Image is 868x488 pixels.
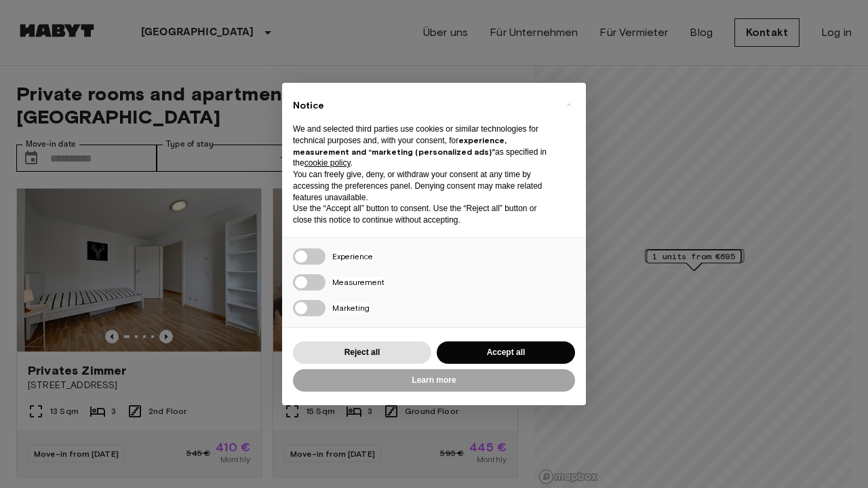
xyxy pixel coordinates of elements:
button: Learn more [293,369,575,392]
span: × [566,96,571,113]
strong: experience, measurement and “marketing (personalized ads)” [293,135,507,157]
span: Experience [332,251,373,261]
button: Close this notice [557,94,579,115]
p: Use the “Accept all” button to consent. Use the “Reject all” button or close this notice to conti... [293,203,553,226]
span: Marketing [332,303,370,313]
a: cookie policy [304,158,351,168]
h2: Notice [293,99,553,113]
p: You can freely give, deny, or withdraw your consent at any time by accessing the preferences pane... [293,169,553,203]
button: Accept all [437,341,575,364]
button: Reject all [293,341,431,364]
p: We and selected third parties use cookies or similar technologies for technical purposes and, wit... [293,124,553,169]
span: Measurement [332,277,384,287]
